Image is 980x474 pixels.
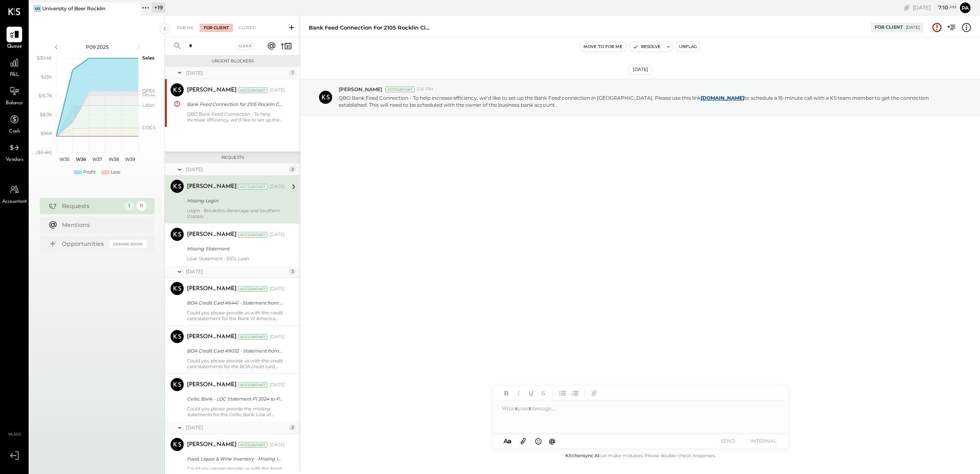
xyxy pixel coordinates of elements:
button: Underline [526,388,536,398]
div: Urgent Blockers [169,58,296,64]
div: Accountant [238,382,267,388]
button: Italic [513,388,524,398]
div: 2 [289,424,296,431]
text: $15.7K [39,93,52,98]
div: Requests [62,202,120,210]
button: Bold [501,388,512,398]
text: ($6.4K) [36,149,52,155]
div: Accountant [238,184,267,190]
div: Clear [236,42,255,50]
div: QBO Bank Feed Connection - To help increase efficiency, we’d like to set up the Bank Feed connect... [187,111,285,123]
button: @ [547,436,558,446]
div: Login - Breakthru Beverage and Southern Glazers [187,208,285,219]
div: Bank Feed Connection for 2105 Rocklin Citi Card CC 2014 and 2115 Rocklin Boa CC 9032 not active i... [187,100,283,108]
button: Resolve [629,42,664,52]
div: [DATE] [269,286,285,292]
div: [PERSON_NAME] [187,381,237,389]
span: Cash [9,128,20,135]
span: @ [549,437,556,445]
div: 3 [289,268,296,275]
text: W38 [108,156,119,162]
text: Labor [142,102,155,108]
button: Add URL [589,388,599,398]
div: Mentions [62,221,142,229]
text: Occu... [142,92,156,97]
div: [DATE] [269,231,285,238]
div: Accountant [238,232,267,238]
div: [DATE] [186,424,287,431]
span: Queue [7,43,22,50]
div: 2 [289,166,296,173]
div: For Client [875,24,903,31]
text: $30.4K [37,55,52,61]
a: [DOMAIN_NAME] [701,95,744,101]
p: QBO Bank Feed Connection - To help increase efficiency, we’d like to set up the Bank Feed connect... [339,94,942,108]
a: P&L [0,55,28,79]
div: Celtic Bank - LOC Statement P1 2024 to P3 2025 [187,395,283,403]
text: $8.3K [40,112,52,117]
a: Cash [0,112,28,135]
div: [DATE] [269,442,285,448]
div: Coming Soon [109,240,146,248]
div: Missing Statement [187,245,283,253]
button: Ordered List [570,388,580,398]
div: [DATE] [913,4,957,11]
div: [DATE] [269,183,285,190]
div: + 19 [152,2,165,13]
div: Accountant [238,87,267,93]
span: P&L [10,71,19,79]
div: [PERSON_NAME] [187,183,237,191]
div: University of Beer Rocklin [42,5,105,12]
div: Could you please provide the missing statements for the Celtic Bank Line of Credit from Period 1 ... [187,406,285,417]
div: Bank Feed Connection for 2105 Rocklin Citi Card CC 2014 and 2115 Rocklin Boa CC 9032 not active i... [309,24,432,32]
button: Unordered List [557,388,568,398]
span: 5:41 PM [417,86,433,93]
div: BOA Credit Card #9032 - Statement from P8 2023 to P3 2025 [187,347,283,355]
span: Vendors [6,156,23,164]
div: [PERSON_NAME] [187,285,237,293]
div: 1 [124,201,134,211]
span: Accountant [2,198,27,206]
text: $966 [41,131,52,136]
div: For Client [200,24,233,32]
div: Loan Statement - EIDL Loan [187,256,285,261]
div: Opportunities [62,240,105,248]
text: $23K [41,74,52,80]
text: W36 [75,156,86,162]
div: [DATE] [186,268,287,275]
div: Accountant [238,442,267,448]
div: BOA Credit Card #6441 - Statement from P12 2023 to P3 2025 [187,299,283,307]
span: a [508,437,511,445]
button: Aa [501,437,514,446]
div: Could you please provide us with the credit card statement for the Bank of America card ending wi... [187,310,285,321]
div: Missing Login [187,197,283,205]
text: COGS [142,125,156,131]
div: 11 [137,201,146,211]
text: Sales [142,55,155,61]
text: W35 [59,156,69,162]
div: [DATE] [269,334,285,340]
button: Strikethrough [538,388,549,398]
text: W39 [125,156,135,162]
a: Queue [0,27,28,50]
div: [PERSON_NAME] [187,333,237,341]
a: Balance [0,83,28,107]
div: [DATE] [269,87,285,94]
button: Move to for me [580,42,626,52]
div: Accountant [238,286,267,292]
div: Accountant [385,87,415,92]
div: P09 2025 [62,44,132,50]
div: [PERSON_NAME] [187,86,237,94]
div: Profit [83,169,96,176]
div: Requests [169,155,296,160]
div: [DATE] [186,166,287,173]
div: For Me [173,24,198,32]
div: Loss [111,169,120,176]
span: Balance [6,100,23,107]
span: [PERSON_NAME] [339,86,382,93]
div: Closed [235,24,260,32]
a: Vendors [0,140,28,164]
div: 1 [289,69,296,76]
div: [PERSON_NAME] [187,441,237,449]
div: [DATE] [269,382,285,388]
